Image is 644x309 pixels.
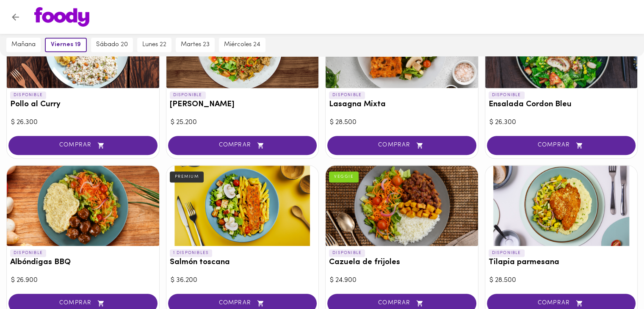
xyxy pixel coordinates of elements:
div: PREMIUM [170,171,204,182]
button: COMPRAR [327,136,476,155]
div: $ 28.500 [489,276,633,285]
p: DISPONIBLE [329,91,365,99]
div: $ 26.300 [489,118,633,127]
div: $ 36.200 [171,276,315,285]
iframe: Messagebird Livechat Widget [595,260,636,301]
div: Tilapia parmesana [485,166,638,246]
span: lunes 22 [142,41,166,49]
div: $ 26.300 [11,118,155,127]
h3: Cazuela de frijoles [329,258,475,267]
h3: Albóndigas BBQ [10,258,156,267]
span: COMPRAR [338,300,466,307]
h3: [PERSON_NAME] [170,100,315,109]
h3: Salmón toscana [170,258,315,267]
button: COMPRAR [8,136,158,155]
button: mañana [6,38,41,52]
p: DISPONIBLE [10,249,46,257]
span: viernes 19 [51,41,81,49]
button: COMPRAR [168,136,317,155]
button: Volver [5,7,26,28]
span: COMPRAR [498,142,625,149]
h3: Pollo al Curry [10,100,156,109]
span: COMPRAR [338,142,466,149]
span: martes 23 [181,41,210,49]
span: COMPRAR [498,300,625,307]
button: miércoles 24 [219,38,265,52]
h3: Lasagna Mixta [329,100,475,109]
div: VEGGIE [329,171,359,182]
button: lunes 22 [137,38,171,52]
span: COMPRAR [179,300,307,307]
h3: Tilapia parmesana [489,258,634,267]
div: $ 25.200 [171,118,315,127]
span: sábado 20 [96,41,128,49]
div: $ 24.900 [330,276,474,285]
button: COMPRAR [487,136,636,155]
button: viernes 19 [45,38,87,52]
p: DISPONIBLE [170,91,206,99]
div: $ 28.500 [330,118,474,127]
h3: Ensalada Cordon Bleu [489,100,634,109]
img: logo.png [34,7,89,27]
p: DISPONIBLE [489,249,525,257]
span: COMPRAR [19,142,147,149]
button: sábado 20 [91,38,133,52]
button: martes 23 [176,38,215,52]
span: miércoles 24 [224,41,260,49]
span: COMPRAR [19,300,147,307]
div: Cazuela de frijoles [326,166,478,246]
p: DISPONIBLE [10,91,46,99]
span: COMPRAR [179,142,307,149]
div: Albóndigas BBQ [7,166,159,246]
p: 1 DISPONIBLES [170,249,213,257]
p: DISPONIBLE [329,249,365,257]
div: Salmón toscana [166,166,319,246]
span: mañana [11,41,36,49]
p: DISPONIBLE [489,91,525,99]
div: $ 26.900 [11,276,155,285]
